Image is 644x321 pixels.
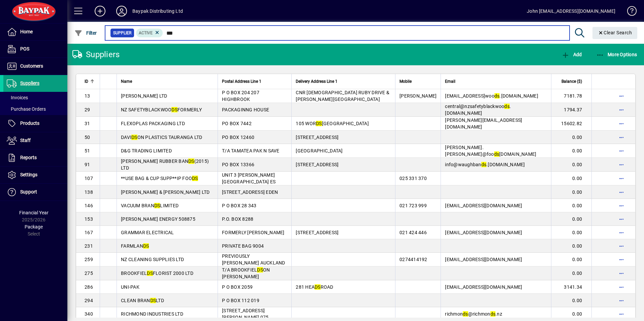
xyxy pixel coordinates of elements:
[551,144,591,158] td: 0.00
[85,78,96,85] div: ID
[85,216,93,222] span: 153
[222,107,269,112] span: PACKAGINNG HOUSE
[551,239,591,253] td: 0.00
[551,280,591,294] td: 3141.34
[494,151,500,157] em: ds
[111,5,132,17] button: Profile
[121,158,209,171] span: [PERSON_NAME] RUBBER BAN (2015) LTD
[551,226,591,239] td: 0.00
[296,78,337,85] span: Delivery Address Line 1
[3,41,67,58] a: POS
[85,243,93,249] span: 231
[3,132,67,149] a: Staff
[296,148,343,153] span: [GEOGRAPHIC_DATA]
[85,311,93,317] span: 340
[445,284,522,290] span: [EMAIL_ADDRESS][DOMAIN_NAME]
[3,167,67,183] a: Settings
[132,6,183,16] div: Baypak Distributing Ltd
[622,1,636,23] a: Knowledge Base
[121,78,214,85] div: Name
[222,121,252,126] span: PO BOX 7442
[72,49,120,60] div: Suppliers
[121,203,179,208] span: VACUUM BRAN LIMITED
[616,118,627,129] button: More options
[490,311,496,317] em: ds
[616,173,627,184] button: More options
[616,214,627,224] button: More options
[85,257,93,262] span: 259
[445,78,455,85] span: Email
[25,224,43,229] span: Package
[551,253,591,266] td: 0.00
[445,78,547,85] div: Email
[296,230,339,235] span: [STREET_ADDRESS]
[3,184,67,201] a: Support
[222,267,270,279] span: T/A BROOKFIEL ON [PERSON_NAME]
[560,48,583,61] button: Add
[222,135,254,140] span: PO BOX 12460
[616,254,627,265] button: More options
[551,158,591,172] td: 0.00
[85,148,90,153] span: 51
[551,103,591,117] td: 1794.37
[222,162,254,167] span: PO BOX 13366
[296,121,369,126] span: 105 WOR [GEOGRAPHIC_DATA]
[616,159,627,170] button: More options
[445,203,522,208] span: [EMAIL_ADDRESS][DOMAIN_NAME]
[20,29,33,34] span: Home
[222,189,278,195] span: [STREET_ADDRESS] EDEN
[121,216,195,222] span: [PERSON_NAME] ENERGY 508875
[73,27,99,39] button: Filter
[121,176,198,181] span: **USE BAG & CUP SUPP**IP FOO
[222,148,280,153] span: T/A TAMATEA PAK N SAVE
[616,282,627,292] button: More options
[121,135,202,140] span: DAVI ON PLASTICS TAURANGA LTD
[561,78,582,85] span: Balance ($)
[3,92,67,103] a: Invoices
[121,243,149,249] span: FARMLAN
[551,199,591,212] td: 0.00
[3,149,67,166] a: Reports
[399,230,427,235] span: 021 424 446
[445,93,538,99] span: [EMAIL_ADDRESS]woo .[DOMAIN_NAME]
[399,93,437,99] span: [PERSON_NAME]
[139,31,153,35] span: Active
[121,271,193,276] span: BROOKFIEL FLORIST 2000 LTD
[296,135,339,140] span: [STREET_ADDRESS]
[445,162,525,167] span: info@waughban .[DOMAIN_NAME]
[551,89,591,103] td: 7181.78
[551,307,591,321] td: 0.00
[222,172,276,184] span: UNIT 3 [PERSON_NAME][GEOGRAPHIC_DATA] ES
[3,58,67,75] a: Customers
[551,294,591,307] td: 0.00
[551,172,591,185] td: 0.00
[150,298,156,303] em: DS
[113,30,131,36] span: Supplier
[147,271,153,276] em: DS
[445,104,511,116] span: central@nzsafetyblackwoo .[DOMAIN_NAME]
[85,78,88,85] span: ID
[171,107,178,112] em: DS
[616,200,627,211] button: More options
[616,309,627,319] button: More options
[85,298,93,303] span: 294
[74,30,97,36] span: Filter
[504,104,510,109] em: ds
[296,90,389,102] span: CNR [DEMOGRAPHIC_DATA] RUBY DRIVE & [PERSON_NAME][GEOGRAPHIC_DATA]
[85,121,90,126] span: 31
[616,132,627,143] button: More options
[463,311,468,317] em: ds
[121,78,132,85] span: Name
[551,185,591,199] td: 0.00
[85,176,93,181] span: 107
[20,172,37,177] span: Settings
[19,210,49,215] span: Financial Year
[399,78,437,85] div: Mobile
[85,135,90,140] span: 50
[445,145,536,157] span: [PERSON_NAME].[PERSON_NAME]@foo [DOMAIN_NAME]
[616,104,627,115] button: More options
[551,266,591,280] td: 0.00
[592,27,638,39] button: Clear
[527,6,615,16] div: John [EMAIL_ADDRESS][DOMAIN_NAME]
[121,189,210,195] span: [PERSON_NAME] & [PERSON_NAME] LTD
